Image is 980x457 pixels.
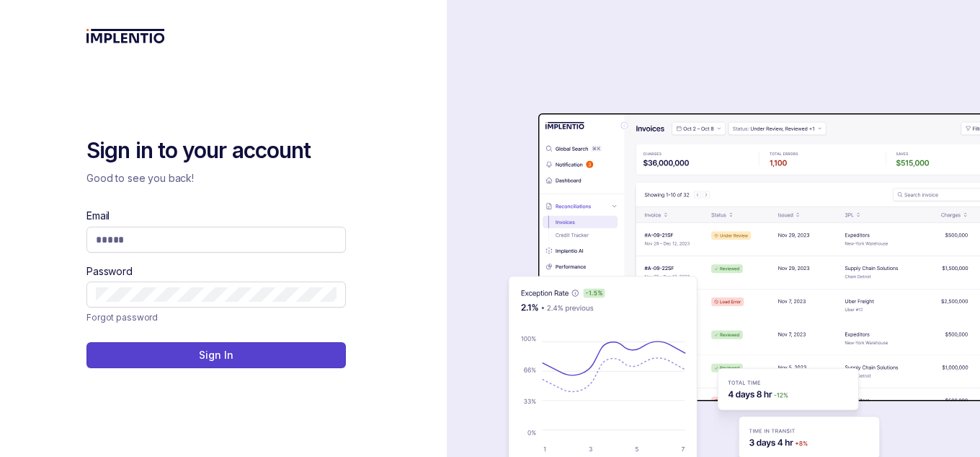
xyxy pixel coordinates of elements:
[86,342,346,368] button: Sign In
[86,171,346,186] p: Good to see you back!
[199,348,233,362] p: Sign In
[86,209,110,223] label: Email
[86,264,133,279] label: Password
[86,136,346,165] h2: Sign in to your account
[86,310,158,325] a: Link Forgot password
[86,310,158,325] p: Forgot password
[86,29,165,43] img: logo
